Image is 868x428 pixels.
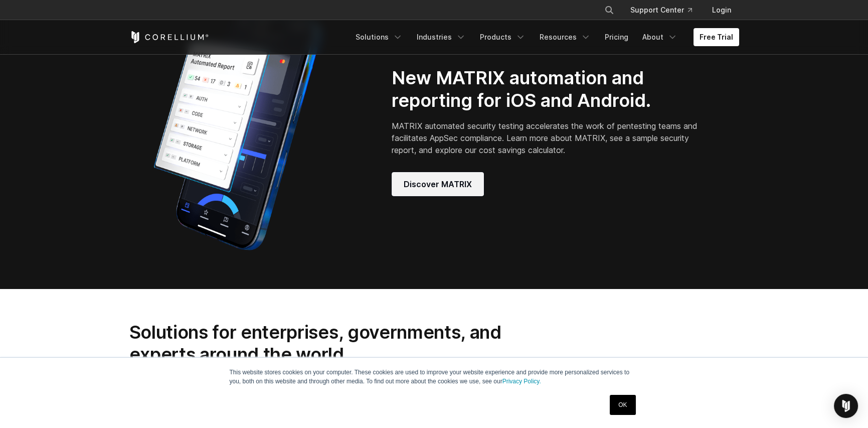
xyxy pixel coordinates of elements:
a: Support Center [622,1,700,19]
span: Discover MATRIX [404,178,472,190]
img: Corellium_MATRIX_Hero_1_1x [129,6,345,257]
a: Login [704,1,739,19]
div: Navigation Menu [592,1,739,19]
a: OK [610,395,635,415]
a: About [636,28,683,46]
a: Resources [534,28,597,46]
a: Privacy Policy. [502,378,541,385]
button: Search [600,1,618,19]
a: Industries [411,28,472,46]
div: Open Intercom Messenger [834,394,858,418]
div: Navigation Menu [350,28,739,46]
a: Solutions [350,28,409,46]
a: Pricing [599,28,634,46]
h2: Solutions for enterprises, governments, and experts around the world. [129,321,529,366]
a: Corellium Home [129,31,209,43]
p: MATRIX automated security testing accelerates the work of pentesting teams and facilitates AppSec... [392,120,701,156]
a: Products [474,28,532,46]
h2: New MATRIX automation and reporting for iOS and Android. [392,67,701,112]
a: Free Trial [693,28,739,46]
p: This website stores cookies on your computer. These cookies are used to improve your website expe... [230,368,639,386]
a: Discover MATRIX [392,172,484,196]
